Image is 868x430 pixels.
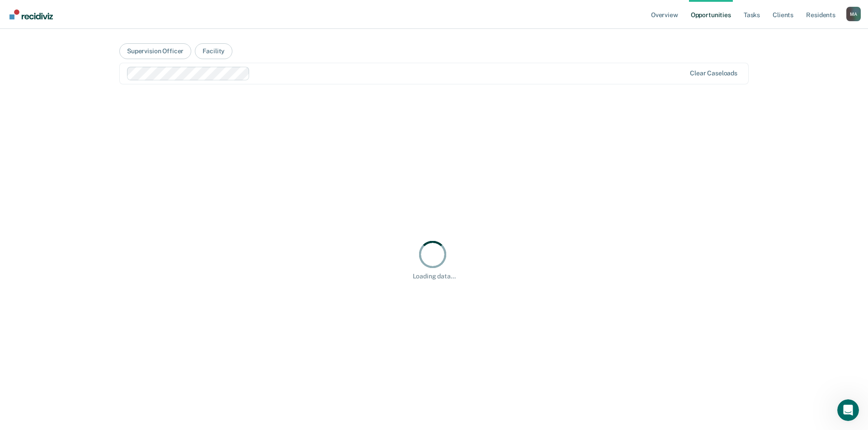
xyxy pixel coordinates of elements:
button: Facility [195,43,232,59]
div: Loading data... [413,273,456,280]
div: M A [846,7,861,21]
img: Recidiviz [9,9,53,19]
button: Profile dropdown button [846,7,861,21]
iframe: Intercom live chat [837,399,859,421]
button: Supervision Officer [119,43,191,59]
div: Clear caseloads [690,69,737,77]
